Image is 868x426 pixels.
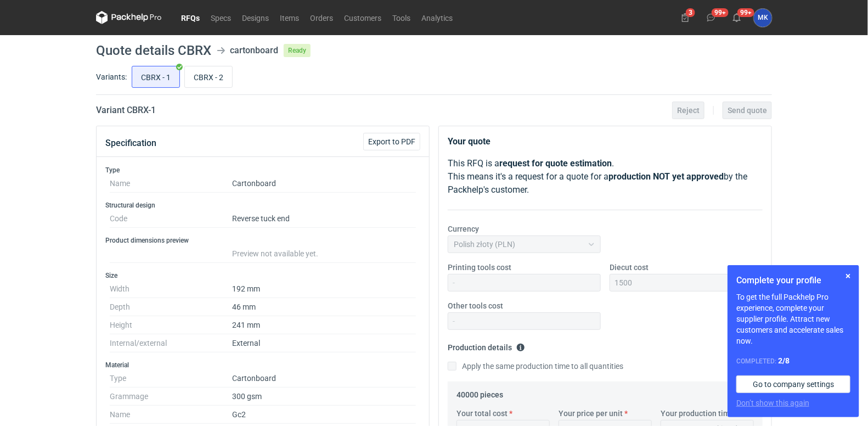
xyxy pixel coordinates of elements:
[105,271,420,280] h3: Size
[232,175,416,193] dd: Cartonboard
[608,171,724,182] strong: production NOT yet approved
[110,369,232,388] dt: Type
[105,236,420,245] h3: Product dimensions preview
[132,66,180,88] label: CBRX - 1
[736,355,850,367] div: Completed:
[559,408,623,419] label: Your price per unit
[284,44,311,57] span: Ready
[110,388,232,406] dt: Grammage
[677,9,694,26] button: 3
[110,316,232,334] dt: Height
[661,408,734,419] label: Your production time
[677,107,700,114] span: Reject
[448,339,525,352] legend: Production details
[96,71,127,82] label: Variants:
[232,210,416,228] dd: Reverse tuck end
[448,300,503,311] label: Other tools cost
[105,166,420,175] h3: Type
[672,102,704,119] button: Reject
[368,138,415,145] span: Export to PDF
[96,104,156,117] h2: Variant CBRX - 1
[736,375,850,393] a: Go to company settings
[96,44,211,57] h1: Quote details CBRX
[363,133,420,150] button: Export to PDF
[232,298,416,316] dd: 46 mm
[736,397,809,408] button: Don’t show this again
[754,9,772,27] div: Marcin Kaczyński
[105,201,420,210] h3: Structural design
[110,406,232,424] dt: Name
[274,11,305,24] a: Items
[723,102,772,119] button: Send quote
[236,11,274,24] a: Designs
[754,9,772,27] button: MK
[105,130,156,156] button: Specification
[232,316,416,334] dd: 241 mm
[448,361,623,372] label: Apply the same production time to all quantities
[448,157,763,197] p: This RFQ is a . This means it's a request for a quote for a by the Packhelp's customer.
[232,334,416,352] dd: External
[110,210,232,228] dt: Code
[110,280,232,298] dt: Width
[387,11,416,24] a: Tools
[728,9,746,26] button: 99+
[232,369,416,388] dd: Cartonboard
[778,356,790,365] strong: 2 / 8
[184,66,233,88] label: CBRX - 2
[205,11,236,24] a: Specs
[456,386,503,399] legend: 40000 pieces
[610,262,649,273] label: Diecut cost
[110,175,232,193] dt: Name
[728,107,767,114] span: Send quote
[96,11,162,24] svg: Packhelp Pro
[110,334,232,352] dt: Internal/external
[232,406,416,424] dd: Gc2
[105,361,420,369] h3: Material
[736,292,850,346] p: To get the full Packhelp Pro experience, complete your supplier profile. Attract new customers an...
[448,262,511,273] label: Printing tools cost
[110,298,232,316] dt: Depth
[339,11,387,24] a: Customers
[736,274,850,287] h1: Complete your profile
[702,9,720,26] button: 99+
[416,11,458,24] a: Analytics
[456,408,508,419] label: Your total cost
[232,280,416,298] dd: 192 mm
[232,388,416,406] dd: 300 gsm
[448,223,479,234] label: Currency
[176,11,205,24] a: RFQs
[499,158,612,169] strong: request for quote estimation
[232,249,318,258] span: Preview not available yet.
[842,270,855,283] button: Skip for now
[448,136,491,147] strong: Your quote
[230,44,278,57] div: cartonboard
[305,11,339,24] a: Orders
